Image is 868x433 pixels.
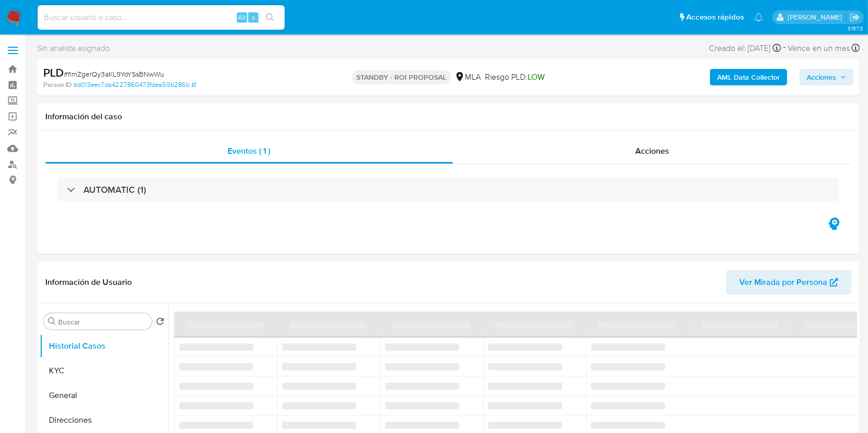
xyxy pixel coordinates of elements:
p: STANDBY - ROI PROPOSAL [352,70,450,84]
span: LOW [528,71,545,83]
a: Salir [849,12,860,23]
button: General [40,383,168,408]
span: s [252,12,255,22]
a: bd013eec7da4227860473fdea59b286b [74,80,196,89]
b: AML Data Collector [717,69,780,85]
button: Historial Casos [40,334,168,358]
span: # flmZgerQy3aKL9YoYSsBNwWu [64,69,164,79]
span: Acciones [807,69,836,85]
span: Eventos ( 1 ) [228,145,270,157]
button: Ver Mirada por Persona [726,270,852,295]
button: Direcciones [40,408,168,432]
div: AUTOMATIC (1) [58,178,839,202]
span: Ver Mirada por Persona [739,270,827,295]
button: KYC [40,358,168,383]
a: Notificaciones [754,13,763,22]
button: search-icon [259,10,281,25]
span: Riesgo PLD: [485,71,545,83]
button: Volver al orden por defecto [156,317,164,329]
input: Buscar [58,317,148,327]
div: MLA [455,71,481,83]
p: julieta.rodriguez@mercadolibre.com [788,12,846,22]
span: Vence en un mes [788,43,850,54]
span: Acciones [635,145,669,157]
h3: AUTOMATIC (1) [83,184,146,195]
button: Buscar [48,317,56,326]
b: PLD [43,64,64,81]
h1: Información de Usuario [45,277,132,287]
span: Accesos rápidos [686,12,744,23]
input: Buscar usuario o caso... [38,11,285,24]
div: Creado el: [DATE] [709,41,781,55]
b: Person ID [43,80,72,89]
h1: Información del caso [45,112,852,122]
span: Sin analista asignado [37,43,110,54]
button: AML Data Collector [710,69,787,85]
span: Alt [238,12,246,22]
button: Acciones [800,69,854,85]
span: - [783,41,786,55]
